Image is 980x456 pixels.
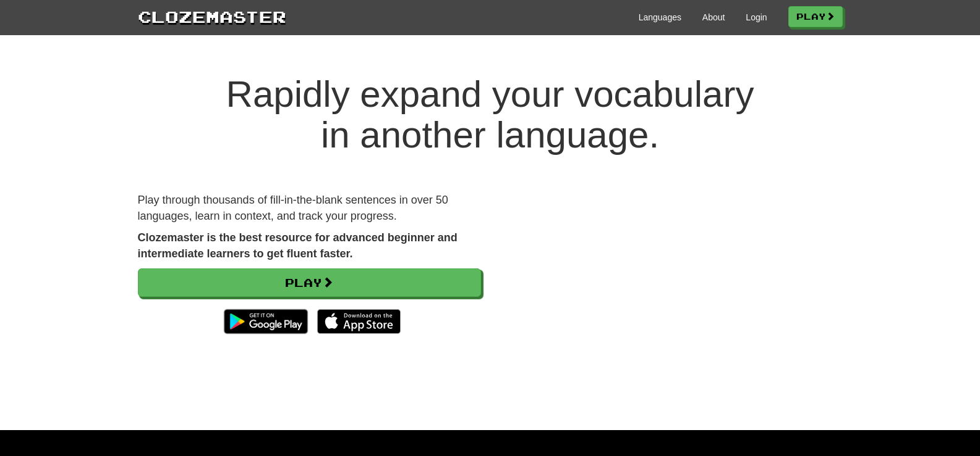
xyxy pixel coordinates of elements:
[218,303,313,340] img: Get it on Google Play
[138,5,286,28] a: Clozemaster
[317,309,401,334] img: Download_on_the_App_Store_Badge_US-UK_135x40-25178aeef6eb6b83b96f5f2d004eda3bffbb37122de64afbaef7...
[138,193,481,224] p: Play through thousands of fill-in-the-blank sentences in over 50 languages, learn in context, and...
[788,6,843,27] a: Play
[138,268,481,297] a: Play
[639,11,681,23] a: Languages
[702,11,725,23] a: About
[138,231,458,260] strong: Clozemaster is the best resource for advanced beginner and intermediate learners to get fluent fa...
[746,11,767,23] a: Login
